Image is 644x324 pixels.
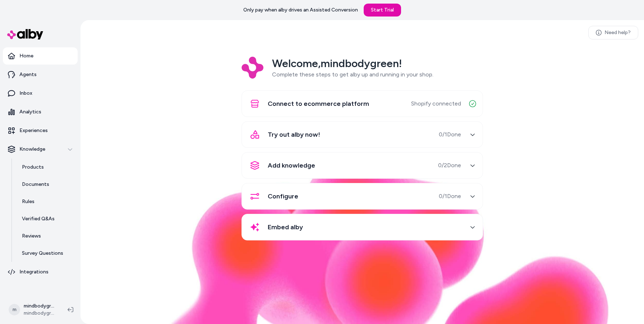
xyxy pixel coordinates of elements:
[246,188,478,205] button: Configure0/1Done
[588,26,638,39] a: Need help?
[4,298,62,321] button: mmindbodygreen Shopifymindbodygreen
[15,176,78,193] a: Documents
[3,141,78,158] button: Knowledge
[22,181,49,188] p: Documents
[272,57,433,70] h2: Welcome, mindbodygreen !
[19,146,45,153] p: Knowledge
[19,108,41,116] p: Analytics
[3,85,78,102] a: Inbox
[246,219,478,236] button: Embed alby
[268,99,369,109] span: Connect to ecommerce platform
[3,122,78,139] a: Experiences
[15,159,78,176] a: Products
[243,6,358,14] p: Only pay when alby drives an Assisted Conversion
[438,161,461,170] span: 0 / 2 Done
[15,210,78,227] a: Verified Q&As
[22,198,34,205] p: Rules
[22,250,63,257] p: Survey Questions
[19,71,37,78] p: Agents
[24,310,56,317] span: mindbodygreen
[19,52,33,60] p: Home
[9,304,20,315] span: m
[246,157,478,174] button: Add knowledge0/2Done
[268,222,303,232] span: Embed alby
[439,192,461,201] span: 0 / 1 Done
[15,193,78,210] a: Rules
[19,127,48,134] p: Experiences
[7,29,43,39] img: alby Logo
[19,268,49,276] p: Integrations
[3,66,78,83] a: Agents
[3,263,78,281] a: Integrations
[411,99,461,108] span: Shopify connected
[241,57,263,79] img: Logo
[22,164,44,171] p: Products
[246,95,478,112] button: Connect to ecommerce platformShopify connected
[3,103,78,121] a: Analytics
[364,4,401,17] a: Start Trial
[439,130,461,139] span: 0 / 1 Done
[15,227,78,245] a: Reviews
[272,71,433,78] span: Complete these steps to get alby up and running in your shop.
[268,160,315,170] span: Add knowledge
[3,47,78,65] a: Home
[24,302,56,310] p: mindbodygreen Shopify
[15,245,78,262] a: Survey Questions
[22,215,55,222] p: Verified Q&As
[19,90,32,97] p: Inbox
[22,233,41,240] p: Reviews
[268,130,320,140] span: Try out alby now!
[246,126,478,143] button: Try out alby now!0/1Done
[268,191,298,201] span: Configure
